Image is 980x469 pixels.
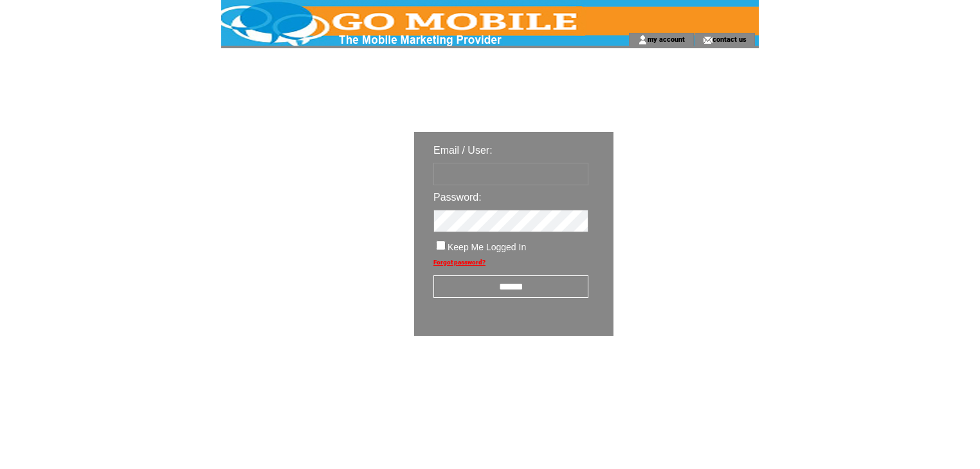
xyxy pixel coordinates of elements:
[712,35,747,43] a: contact us
[433,145,493,156] span: Email / User:
[638,35,648,45] img: account_icon.gif;jsessionid=EBA7C2DBF726DAF63313013416853367
[433,259,485,266] a: Forgot password?
[651,368,715,384] img: transparent.png;jsessionid=EBA7C2DBF726DAF63313013416853367
[448,242,526,252] span: Keep Me Logged In
[703,35,712,45] img: contact_us_icon.gif;jsessionid=EBA7C2DBF726DAF63313013416853367
[433,192,482,203] span: Password:
[648,35,685,43] a: my account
